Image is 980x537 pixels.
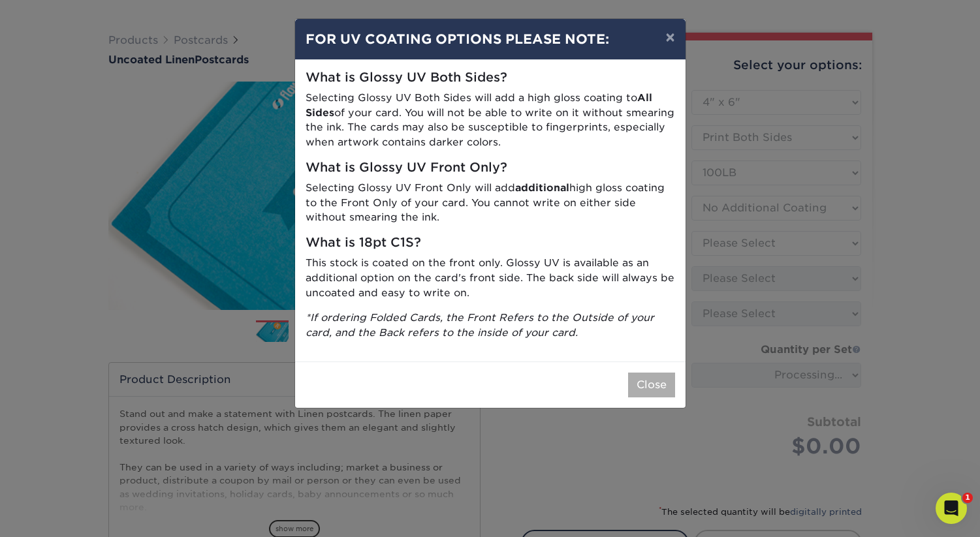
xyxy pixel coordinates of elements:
p: This stock is coated on the front only. Glossy UV is available as an additional option on the car... [306,256,675,300]
strong: All Sides [306,91,652,119]
h5: What is 18pt C1S? [306,236,675,251]
iframe: Intercom live chat [936,493,967,524]
p: Selecting Glossy UV Both Sides will add a high gloss coating to of your card. You will not be abl... [306,91,675,150]
p: Selecting Glossy UV Front Only will add high gloss coating to the Front Only of your card. You ca... [306,181,675,225]
h4: FOR UV COATING OPTIONS PLEASE NOTE: [306,29,675,49]
strong: additional [515,181,569,194]
i: *If ordering Folded Cards, the Front Refers to the Outside of your card, and the Back refers to t... [306,311,654,339]
h5: What is Glossy UV Both Sides? [306,70,675,85]
span: 1 [962,493,973,503]
h5: What is Glossy UV Front Only? [306,161,675,176]
button: × [655,19,685,55]
button: Close [628,373,675,397]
